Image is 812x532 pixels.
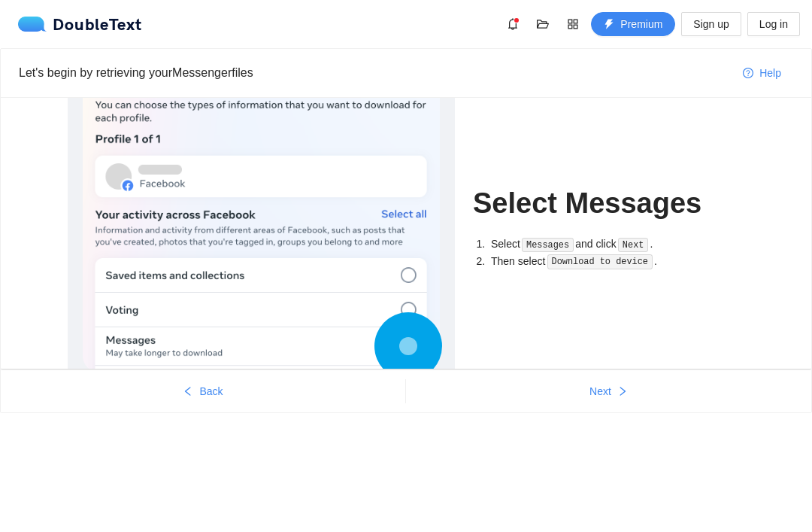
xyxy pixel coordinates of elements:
span: right [617,386,628,398]
button: Sign up [681,12,741,36]
span: Log in [759,16,788,32]
code: Download to device [547,254,653,269]
button: Nextright [406,379,811,403]
span: folder-open [532,18,554,30]
button: appstore [561,12,585,36]
div: DoubleText [18,17,142,32]
span: Next [589,383,611,400]
button: leftBack [1,379,405,403]
div: Let's begin by retrieving your Messenger files [19,63,731,82]
span: appstore [562,18,584,30]
span: left [183,386,193,398]
button: Log in [747,12,800,36]
a: logoDoubleText [18,17,142,32]
button: thunderboltPremium [591,12,675,36]
span: Help [759,65,781,81]
span: Back [199,383,223,400]
li: Then select . [488,253,744,270]
span: Sign up [693,16,729,32]
span: question-circle [743,68,753,80]
span: bell [501,18,524,30]
li: Select and click . [488,236,744,253]
button: bell [501,12,525,36]
img: logo [18,17,53,32]
button: question-circleHelp [731,61,793,85]
span: thunderbolt [604,19,614,31]
button: folder-open [531,12,555,36]
span: Premium [620,16,662,32]
code: Next [618,238,648,253]
code: Messages [522,238,574,253]
h1: Select Messages [473,186,744,221]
